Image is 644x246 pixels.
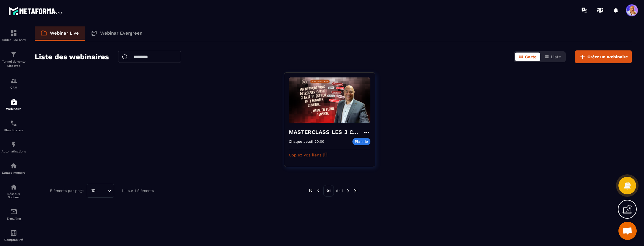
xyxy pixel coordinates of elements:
p: CRM [2,86,26,89]
img: automations [10,162,17,169]
button: Créer un webinaire [575,50,632,63]
p: Chaque Jeudi 20:00 [289,139,324,144]
img: email [10,208,17,215]
img: webinar-background [289,77,370,123]
a: formationformationTunnel de vente Site web [2,46,26,73]
img: automations [10,98,17,106]
img: social-network [10,183,17,191]
a: automationsautomationsWebinaire [2,94,26,115]
span: Liste [551,54,561,59]
img: formation [10,51,17,58]
p: 01 [323,185,334,196]
img: formation [10,77,17,84]
button: Copiez vos liens [289,150,327,160]
a: automationsautomationsEspace membre [2,158,26,179]
p: Éléments par page [50,189,84,193]
p: Planificateur [2,128,26,132]
a: schedulerschedulerPlanificateur [2,115,26,136]
span: 10 [89,187,98,194]
p: Tableau de bord [2,38,26,42]
p: Comptabilité [2,238,26,241]
a: Webinar Live [35,26,85,41]
span: Créer un webinaire [587,54,628,60]
p: Réseaux Sociaux [2,192,26,199]
img: logo [9,5,63,16]
input: Search for option [98,187,106,194]
a: automationsautomationsAutomatisations [2,136,26,158]
div: Search for option [87,184,114,198]
p: de 1 [336,188,343,193]
p: Automatisations [2,150,26,153]
a: formationformationTableau de bord [2,25,26,46]
img: next [353,188,359,193]
p: 1-1 sur 1 éléments [122,189,154,193]
p: Webinaire [2,107,26,111]
img: prev [308,188,313,193]
img: scheduler [10,120,17,127]
a: emailemailE-mailing [2,203,26,225]
p: E-mailing [2,217,26,220]
div: Ouvrir le chat [618,222,637,240]
img: formation [10,29,17,37]
p: Espace membre [2,171,26,174]
p: Tunnel de vente Site web [2,60,26,68]
button: Carte [515,53,540,61]
h2: Liste des webinaires [35,51,109,63]
p: Webinar Live [50,30,79,36]
p: Webinar Evergreen [100,30,142,36]
a: social-networksocial-networkRéseaux Sociaux [2,179,26,203]
h4: MASTERCLASS LES 3 CLES CONCRÊTES POUR SURVIVRE MENTALEMENT [289,128,363,136]
img: next [345,188,351,193]
a: formationformationCRM [2,73,26,94]
span: Carte [525,54,537,59]
img: accountant [10,229,17,237]
a: accountantaccountantComptabilité [2,225,26,246]
p: Planifié [352,138,370,145]
button: Liste [541,53,565,61]
img: automations [10,141,17,148]
img: prev [316,188,321,193]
